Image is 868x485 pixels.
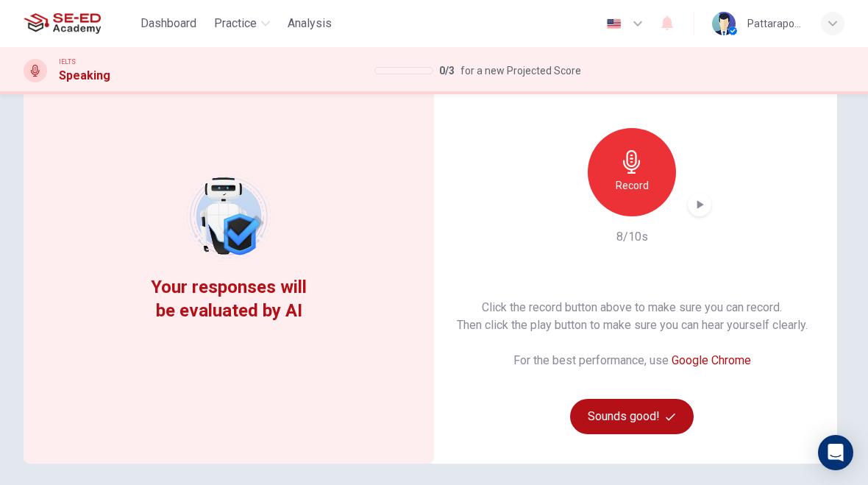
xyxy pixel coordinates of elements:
h6: Click the record button above to make sure you can record. Then click the play button to make sur... [457,299,808,334]
img: robot icon [182,169,275,263]
button: Analysis [282,10,338,37]
div: Open Intercom Messenger [818,435,853,470]
a: Google Chrome [672,353,751,367]
h1: Speaking [59,67,110,85]
h6: 8/10s [616,228,648,246]
span: for a new Projected Score [460,62,581,79]
button: Sounds good! [570,399,694,434]
span: Your responses will be evaluated by AI [140,275,319,322]
span: IELTS [59,57,76,67]
span: 0 / 3 [439,62,455,79]
span: Practice [214,15,257,32]
a: SE-ED Academy logo [24,9,135,38]
button: Practice [208,10,276,37]
img: en [605,18,623,29]
button: Record [588,128,676,216]
img: SE-ED Academy logo [24,9,101,38]
span: Dashboard [140,15,196,32]
button: Dashboard [135,10,202,37]
div: Pattarapoom Tengtrairat [747,15,803,32]
span: Analysis [288,15,332,32]
h6: Record [616,177,649,194]
img: Profile picture [712,12,736,35]
h6: For the best performance, use [513,352,751,369]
